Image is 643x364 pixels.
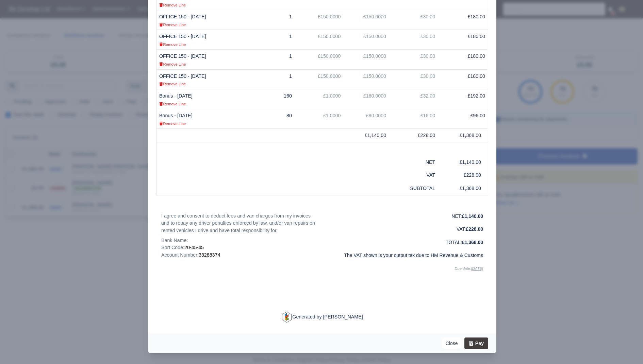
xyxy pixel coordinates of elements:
a: Remove Line [159,22,186,27]
a: Remove Line [159,101,186,106]
td: £180.00 [438,50,488,69]
td: VAT [389,169,438,182]
p: Generated by [PERSON_NAME] [161,312,483,323]
strong: £1,140.00 [462,213,483,219]
small: Remove Line [159,23,186,27]
p: Account Number: [161,252,317,259]
td: 1 [248,50,295,69]
a: Remove Line [159,81,186,86]
td: Bonus - [DATE] [156,109,248,128]
p: VAT: [327,225,483,233]
td: £150.0000 [343,30,389,50]
td: £30.00 [389,69,438,89]
iframe: Chat Widget [609,331,643,364]
td: 80 [248,109,295,128]
td: £96.00 [438,109,488,128]
td: £150.0000 [295,69,344,89]
td: OFFICE 150 - [DATE] [156,10,248,30]
p: Sort Code: [161,244,317,251]
button: Close [442,338,462,349]
small: Remove Line [159,102,186,106]
td: £80.0000 [343,109,389,128]
a: Remove Line [159,61,186,67]
td: NET [389,156,438,169]
td: £192.00 [438,89,488,109]
td: £32.00 [389,89,438,109]
td: £150.0000 [295,50,344,69]
td: 160 [248,89,295,109]
p: I agree and consent to deduct fees and van charges from my invoices and to repay any driver penal... [161,212,317,234]
td: £1,368.00 [438,182,488,195]
p: NET: [327,212,483,220]
strong: £1,368.00 [462,240,483,245]
p: Bank Name: [161,237,317,244]
td: £1.0000 [295,89,344,109]
td: £150.0000 [343,69,389,89]
td: 1 [248,10,295,30]
td: £150.0000 [343,50,389,69]
td: £180.00 [438,10,488,30]
td: £30.00 [389,10,438,30]
td: 1 [248,69,295,89]
a: Remove Line [159,41,186,47]
span: 33288374 [199,252,220,258]
p: The VAT shown is your output tax due to HM Revenue & Customs [327,252,483,259]
td: £30.00 [389,30,438,50]
td: OFFICE 150 - [DATE] [156,69,248,89]
td: £1.0000 [295,109,344,128]
small: Remove Line [159,82,186,86]
strong: £228.00 [466,226,483,232]
a: Remove Line [159,121,186,126]
td: £1,368.00 [438,129,488,142]
td: £30.00 [389,50,438,69]
td: £16.00 [389,109,438,128]
td: 1 [248,30,295,50]
td: £150.0000 [295,30,344,50]
small: Remove Line [159,3,186,7]
button: Pay [464,337,488,349]
small: Remove Line [159,42,186,47]
td: £228.00 [389,129,438,142]
td: £150.0000 [295,10,344,30]
td: OFFICE 150 - [DATE] [156,50,248,69]
td: SUBTOTAL [389,182,438,195]
td: £1,140.00 [438,156,488,169]
small: Remove Line [159,62,186,66]
td: £160.0000 [343,89,389,109]
td: Bonus - [DATE] [156,89,248,109]
td: £150.0000 [343,10,389,30]
td: £180.00 [438,30,488,50]
td: £180.00 [438,69,488,89]
i: Due date: [455,266,483,271]
p: TOTAL: [327,239,483,246]
a: Remove Line [159,2,186,7]
td: OFFICE 150 - [DATE] [156,30,248,50]
td: £228.00 [438,169,488,182]
small: Remove Line [159,122,186,126]
u: [DATE] [471,266,483,271]
td: £1,140.00 [343,129,389,142]
span: 20-45-45 [184,245,204,250]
